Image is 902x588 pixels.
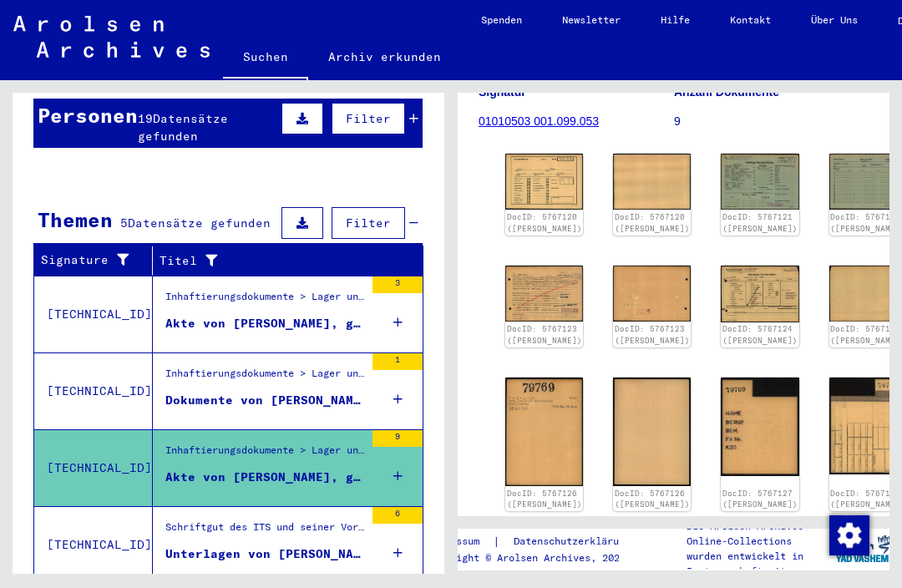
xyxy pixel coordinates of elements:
[165,315,364,332] div: Akte von [PERSON_NAME], geboren am [DEMOGRAPHIC_DATA]
[165,469,364,486] div: Akte von [PERSON_NAME], geboren am [DEMOGRAPHIC_DATA]
[427,533,651,550] div: |
[160,252,390,270] div: Titel
[372,507,423,524] div: 6
[613,266,691,322] img: 002.jpg
[427,533,493,550] a: Impressum
[829,515,869,555] img: Zustimmung ändern
[308,37,461,77] a: Archiv erkunden
[500,533,651,550] a: Datenschutzerklärung
[722,489,798,509] a: DocID: 5767127 ([PERSON_NAME])
[165,520,364,543] div: Schriftgut des ITS und seiner Vorgänger > Bearbeitung von Anfragen > Suchvorgänge > Suchanfragen ...
[674,85,779,99] b: Anzahl Dokumente
[505,378,583,486] img: 001.jpg
[615,212,690,233] a: DocID: 5767120 ([PERSON_NAME])
[41,247,156,274] div: Signature
[38,100,138,130] div: Personen
[138,111,228,144] span: Datensätze gefunden
[721,154,798,210] img: 001.jpg
[829,514,869,555] div: Zustimmung ändern
[165,443,364,466] div: Inhaftierungsdokumente > Lager und Ghettos > Konzentrationslager [GEOGRAPHIC_DATA] > Individuelle...
[165,392,364,409] div: Dokumente von [PERSON_NAME], geboren am [DEMOGRAPHIC_DATA]
[346,111,391,126] span: Filter
[332,103,405,134] button: Filter
[687,519,835,549] p: Die Arolsen Archives Online-Collections
[721,378,798,476] img: 001.jpg
[505,266,583,322] img: 001.jpg
[479,85,526,99] b: Signatur
[722,212,798,233] a: DocID: 5767121 ([PERSON_NAME])
[160,247,407,274] div: Titel
[165,545,364,563] div: Unterlagen von [PERSON_NAME], geboren am [DEMOGRAPHIC_DATA] und von weiteren Personen
[505,154,583,210] img: 001.jpg
[223,37,308,80] a: Suchen
[674,113,869,130] p: 9
[687,549,835,579] p: wurden entwickelt in Partnerschaft mit
[138,111,153,126] span: 19
[507,489,582,509] a: DocID: 5767126 ([PERSON_NAME])
[615,324,690,345] a: DocID: 5767123 ([PERSON_NAME])
[165,366,364,389] div: Inhaftierungsdokumente > Lager und Ghettos > Konzentrationslager [GEOGRAPHIC_DATA] > Individuelle...
[34,429,153,506] td: [TECHNICAL_ID]
[615,489,690,509] a: DocID: 5767126 ([PERSON_NAME])
[721,266,798,322] img: 001.jpg
[507,212,582,233] a: DocID: 5767120 ([PERSON_NAME])
[613,378,691,486] img: 002.jpg
[346,215,391,231] span: Filter
[722,324,798,345] a: DocID: 5767124 ([PERSON_NAME])
[479,114,599,128] a: 01010503 001.099.053
[34,506,153,583] td: [TECHNICAL_ID]
[507,324,582,345] a: DocID: 5767123 ([PERSON_NAME])
[41,251,139,269] div: Signature
[13,16,210,58] img: Arolsen_neg.svg
[613,154,691,210] img: 002.jpg
[165,289,364,312] div: Inhaftierungsdokumente > Lager und Ghettos > Konzentrationslager Mittelbau ([GEOGRAPHIC_DATA]) > ...
[332,207,405,239] button: Filter
[427,550,651,565] p: Copyright © Arolsen Archives, 2021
